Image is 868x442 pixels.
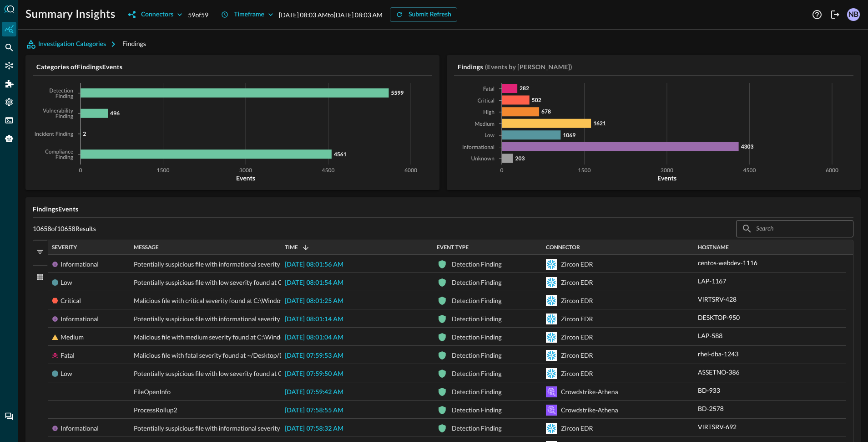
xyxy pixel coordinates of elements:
p: ASSETNO-386 [698,367,740,377]
p: BD-933 [698,385,720,395]
tspan: 0 [500,168,504,174]
div: Connectors [141,9,173,21]
svg: Snowflake [546,350,557,361]
tspan: Incident Finding [35,132,74,137]
div: Federated Search [2,40,16,55]
div: Query Agent [2,131,16,146]
span: [DATE] 08:01:25 AM [285,298,343,304]
tspan: 0 [79,168,82,174]
div: Zircon EDR [561,273,593,292]
svg: Amazon Athena (for Amazon S3) [546,386,557,397]
p: LAP-1167 [698,276,727,286]
div: Detection Finding [452,310,502,328]
p: 59 of 59 [188,10,208,20]
tspan: 1500 [578,168,591,174]
div: Low [61,365,72,383]
span: Potentially suspicious file with informational severity found at C:\Windows\repair\SECURITY\netav... [134,419,470,437]
span: Malicious file with critical severity found at C:\Windows\ZeusGameover_Feb2014.zip [134,292,370,310]
svg: Snowflake [546,314,557,324]
div: Zircon EDR [561,419,593,437]
div: Zircon EDR [561,328,593,346]
div: FSQL [2,113,16,128]
h5: Findings Events [33,205,853,214]
tspan: 4561 [334,151,347,158]
span: Time [285,244,298,251]
span: FileOpenInfo [134,383,171,401]
p: DESKTOP-950 [698,313,740,322]
svg: Snowflake [546,295,557,306]
div: Detection Finding [452,419,502,437]
svg: Snowflake [546,423,557,434]
p: centos-webdev-1116 [698,258,757,267]
span: Event Type [437,244,469,251]
span: [DATE] 08:01:14 AM [285,316,343,323]
div: Detection Finding [452,383,502,401]
tspan: Informational [462,145,495,150]
tspan: High [483,110,495,115]
div: Critical [61,292,81,310]
div: Zircon EDR [561,255,593,273]
div: Detection Finding [452,273,502,292]
p: BD-2578 [698,404,724,413]
div: Detection Finding [452,328,502,346]
div: Connectors [2,58,16,73]
p: 10658 of 10658 Results [33,225,96,233]
tspan: Low [484,133,495,139]
div: Detection Finding [452,292,502,310]
tspan: 2 [83,130,86,137]
tspan: 678 [541,108,551,115]
span: Potentially suspicious file with low severity found at C:\Users\Administrator\Documents\sl.hlp [134,273,395,292]
p: VIRTSRV-692 [698,422,737,432]
tspan: Finding [56,114,74,119]
p: rhel-dba-1243 [698,349,738,359]
tspan: 3000 [239,168,252,174]
span: Potentially suspicious file with low severity found at C:\Windows\Prefetch\mdmtdkj4.inf_hwcompat.txt [134,365,420,383]
span: [DATE] 08:01:56 AM [285,262,343,268]
div: NB [847,8,860,21]
span: [DATE] 08:01:54 AM [285,280,343,286]
svg: Snowflake [546,259,557,270]
span: Connector [546,244,580,251]
div: Fatal [61,346,75,365]
button: Logout [828,7,843,22]
div: Crowdstrike-Athena [561,383,618,401]
div: Detection Finding [452,255,502,273]
div: Zircon EDR [561,310,593,328]
div: Detection Finding [452,401,502,419]
tspan: 496 [110,110,120,117]
div: Zircon EDR [561,365,593,383]
svg: Snowflake [546,332,557,343]
div: Zircon EDR [561,346,593,365]
button: Submit Refresh [390,7,457,22]
button: Timeframe [216,7,279,22]
h1: Summary Insights [25,7,116,22]
tspan: 282 [520,85,529,92]
tspan: 502 [532,97,541,103]
span: ProcessRollup2 [134,401,177,419]
tspan: Critical [478,98,495,104]
div: Timeframe [234,9,264,21]
span: Potentially suspicious file with informational severity found at /usr/local/bin/scrawpdo.inf_hwco... [134,255,422,273]
tspan: Medium [474,122,495,127]
svg: Snowflake [546,277,557,288]
tspan: Events [657,174,676,182]
svg: Snowflake [546,368,557,379]
h5: Categories of Findings Events [36,62,432,72]
tspan: Fatal [483,87,495,92]
tspan: 3000 [661,168,673,174]
tspan: 4303 [741,143,754,150]
tspan: 6000 [826,168,838,174]
span: Hostname [698,244,729,251]
span: Malicious file with fatal severity found at ~/Desktop/Downloads/Civil_War.282.zip [134,346,361,365]
p: [DATE] 08:03 AM to [DATE] 08:03 AM [279,10,383,20]
div: Settings [2,95,16,109]
span: [DATE] 07:59:42 AM [285,389,343,396]
tspan: 5599 [391,89,404,96]
tspan: 1621 [593,120,606,127]
div: Chat [2,409,16,424]
tspan: Unknown [471,156,495,162]
tspan: Compliance [45,149,73,155]
div: Informational [61,255,99,273]
tspan: Finding [56,94,74,99]
tspan: Vulnerability [42,108,74,114]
